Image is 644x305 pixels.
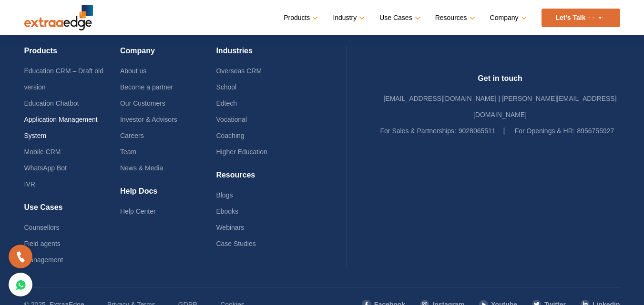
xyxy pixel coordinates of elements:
a: Team [120,148,136,156]
a: Education Chatbot [24,99,79,107]
a: Field agents [24,240,61,247]
a: Investor & Advisors [120,116,177,123]
a: Our Customers [120,99,165,107]
a: Careers [120,132,144,139]
a: News & Media [120,164,163,172]
a: IVR [24,180,35,188]
a: Coaching [216,132,244,139]
h4: Help Docs [120,187,216,203]
a: About us [120,67,146,75]
a: Application Management System [24,116,98,139]
a: Webinars [216,224,244,231]
a: Company [490,11,525,25]
a: Let’s Talk [542,9,620,27]
a: Use Cases [379,11,418,25]
h4: Resources [216,170,312,187]
a: Help Center [120,207,156,215]
a: Case Studies [216,240,256,247]
a: Resources [435,11,473,25]
a: 8956755927 [577,127,614,135]
a: Ebooks [216,207,238,215]
a: Higher Education [216,148,267,156]
a: [EMAIL_ADDRESS][DOMAIN_NAME] | [PERSON_NAME][EMAIL_ADDRESS][DOMAIN_NAME] [383,95,616,118]
h4: Use Cases [24,203,120,219]
h4: Industries [216,46,312,63]
h4: Products [24,46,120,63]
a: Blogs [216,191,233,199]
h4: Get in touch [380,74,620,90]
h4: Company [120,46,216,63]
a: Vocational [216,116,247,123]
a: Products [284,11,316,25]
a: 9028065511 [459,127,496,135]
a: Mobile CRM [24,148,61,156]
a: Industry [333,11,363,25]
a: WhatsApp Bot [24,164,67,172]
a: Management [24,256,63,264]
a: Education CRM – Draft old version [24,67,104,91]
a: School [216,83,236,91]
a: Overseas CRM [216,67,262,75]
label: For Sales & Partnerships: [380,123,457,139]
a: Become a partner [120,83,173,91]
label: For Openings & HR: [515,123,575,139]
a: Edtech [216,99,237,107]
a: Counsellors [24,224,60,231]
